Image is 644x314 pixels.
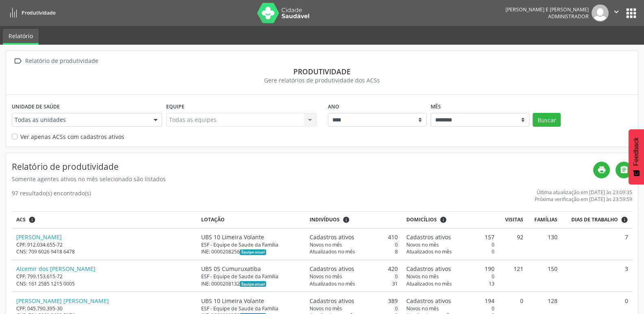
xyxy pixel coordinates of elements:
div: UBS 10 Limeira Volante [201,233,301,241]
img: img [592,4,609,22]
div: Produtividade [12,67,632,76]
td: 150 [528,260,562,292]
div: 8 [310,248,398,255]
a: print [593,162,610,178]
div: 190 [406,264,494,273]
div: Última atualização em [DATE] às 23:09:35 [535,189,632,196]
a:  Relatório de produtividade [12,55,100,67]
th: Famílias [528,212,562,228]
div: CNS: 161 2585 1215 0005 [16,280,193,287]
i:  [12,55,24,67]
div: INE: 0000208132 [201,280,301,287]
div: 31 [310,280,398,287]
div: CNS: 709 6026 9418 6478 [16,248,193,255]
td: 121 [499,260,528,292]
h4: Relatório de produtividade [12,162,593,172]
div: Gere relatórios de produtividade dos ACSs [12,76,632,84]
div: UBS 05 Cumuruxatiba [201,264,301,273]
div: 389 [310,297,398,305]
a: [PERSON_NAME] [PERSON_NAME] [16,297,109,305]
a: Relatório [3,29,39,45]
button:  [609,4,624,22]
i: <div class="text-left"> <div> <strong>Cadastros ativos:</strong> Cadastros que estão vinculados a... [440,216,447,223]
span: Esta é a equipe atual deste Agente [240,249,266,255]
span: Novos no mês [406,241,439,248]
td: 130 [528,228,562,260]
label: Mês [431,100,441,113]
span: Novos no mês [310,273,342,280]
div: 0 [406,248,494,255]
span: Cadastros ativos [310,264,354,273]
div: CPF: 912.034.655-72 [16,241,193,248]
div: [PERSON_NAME] E [PERSON_NAME] [505,6,589,13]
span: Cadastros ativos [406,297,451,305]
i: print [597,165,606,174]
label: Ano [328,100,339,113]
span: Novos no mês [406,273,439,280]
span: Cadastros ativos [310,233,354,241]
div: 420 [310,264,398,273]
div: CPF: 799.153.615-72 [16,273,193,280]
div: ESF - Equipe de Saude da Familia [201,305,301,312]
span: Dias de trabalho [571,216,618,223]
button: apps [624,6,638,20]
div: 0 [406,273,494,280]
div: ESF - Equipe de Saude da Familia [201,273,301,280]
div: 0 [310,241,398,248]
span: Novos no mês [310,241,342,248]
span: Novos no mês [310,305,342,312]
label: Equipe [166,100,184,113]
span: Atualizados no mês [310,248,355,255]
label: Ver apenas ACSs com cadastros ativos [20,132,124,141]
div: 410 [310,233,398,241]
span: Produtividade [22,9,56,16]
a: Alcemir dos [PERSON_NAME] [16,265,95,273]
div: 13 [406,280,494,287]
div: UBS 10 Limeira Volante [201,297,301,305]
div: Relatório de produtividade [24,55,100,67]
i: Dias em que o(a) ACS fez pelo menos uma visita, ou ficha de cadastro individual ou cadastro domic... [621,216,628,223]
span: Cadastros ativos [310,297,354,305]
th: Lotação [197,212,306,228]
span: Domicílios [406,216,437,223]
span: Cadastros ativos [406,233,451,241]
div: 157 [406,233,494,241]
span: Atualizados no mês [406,248,452,255]
span: ACS [16,216,26,223]
td: 3 [562,260,632,292]
div: 0 [310,273,398,280]
th: Visitas [499,212,528,228]
span: Indivíduos [310,216,340,223]
div: 0 [406,241,494,248]
span: Atualizados no mês [406,280,452,287]
span: Cadastros ativos [406,264,451,273]
span: Feedback [633,137,640,166]
div: 194 [406,297,494,305]
a: [PERSON_NAME] [16,233,62,241]
td: 92 [499,228,528,260]
button: Feedback - Mostrar pesquisa [629,129,644,184]
div: 97 resultado(s) encontrado(s) [12,189,91,203]
button: Buscar [533,113,561,127]
div: CPF: 045.790.395-30 [16,305,193,312]
td: 7 [562,228,632,260]
div: Somente agentes ativos no mês selecionado são listados [12,175,593,183]
span: Administrador [548,13,589,20]
span: Esta é a equipe atual deste Agente [240,281,266,287]
span: Atualizados no mês [310,280,355,287]
div: 0 [406,305,494,312]
i: ACSs que estiveram vinculados a uma UBS neste período, mesmo sem produtividade. [28,216,36,223]
div: ESF - Equipe de Saude da Familia [201,241,301,248]
div: Próxima verificação em [DATE] às 23:59:59 [535,196,632,203]
span: Todas as unidades [15,116,145,124]
i: <div class="text-left"> <div> <strong>Cadastros ativos:</strong> Cadastros que estão vinculados a... [343,216,350,223]
i:  [620,165,629,174]
div: 0 [310,305,398,312]
a: Produtividade [6,6,56,19]
span: Novos no mês [406,305,439,312]
a:  [616,162,632,178]
div: INE: 0000208256 [201,248,301,255]
i:  [612,7,621,16]
label: Unidade de saúde [12,100,60,113]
